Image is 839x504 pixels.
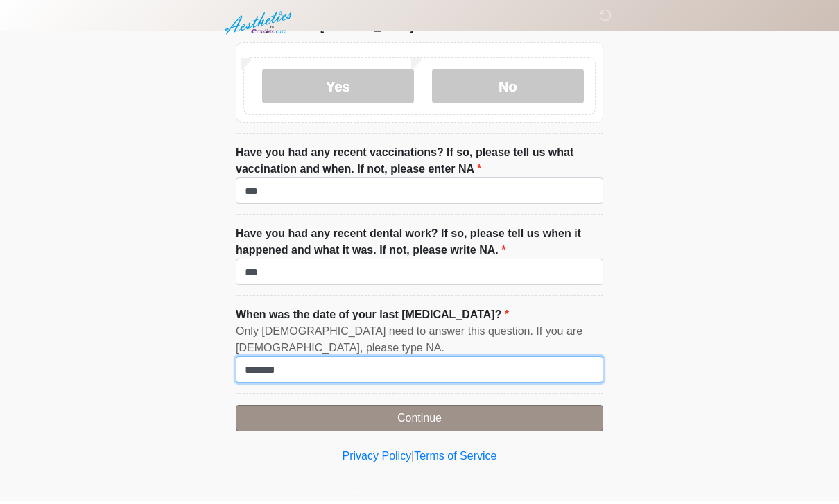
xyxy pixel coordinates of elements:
[236,408,603,435] button: Continue
[432,72,584,107] label: No
[411,453,414,465] a: |
[236,310,509,327] label: When was the date of your last [MEDICAL_DATA]?
[262,72,414,107] label: Yes
[222,10,297,42] img: Aesthetics by Emediate Cure Logo
[236,327,603,360] div: Only [DEMOGRAPHIC_DATA] need to answer this question. If you are [DEMOGRAPHIC_DATA], please type NA.
[343,453,412,465] a: Privacy Policy
[236,148,603,181] label: Have you had any recent vaccinations? If so, please tell us what vaccination and when. If not, pl...
[414,453,496,465] a: Terms of Service
[236,229,603,262] label: Have you had any recent dental work? If so, please tell us when it happened and what it was. If n...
